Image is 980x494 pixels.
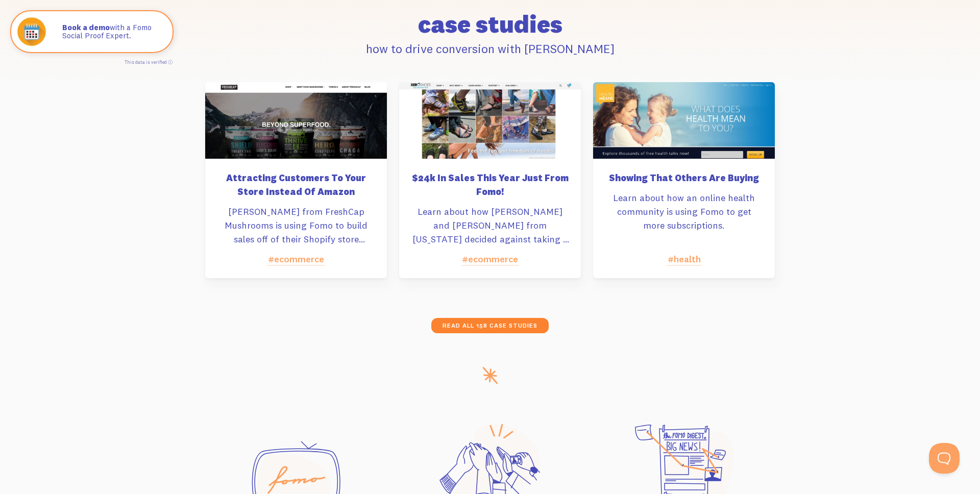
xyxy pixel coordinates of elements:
a: Showing That Others Are Buying [605,171,763,191]
a: #ecommerce [268,253,324,265]
a: read all 158 case studies [431,318,549,333]
strong: Book a demo [62,22,110,32]
p: how to drive conversion with [PERSON_NAME] [205,39,775,58]
a: Attracting Customers To Your Store Instead Of Amazon [217,171,375,205]
h5: $24k In Sales This Year Just From Fomo! [411,171,569,199]
p: [PERSON_NAME] from FreshCap Mushrooms is using Fomo to build sales off of their Shopify store ins... [217,205,375,246]
p: Learn about how [PERSON_NAME] and [PERSON_NAME] from [US_STATE] decided against taking a Shark Ta... [411,205,569,246]
h5: Attracting Customers To Your Store Instead Of Amazon [217,171,375,199]
a: $24k In Sales This Year Just From Fomo! [411,171,569,205]
p: with a Fomo Social Proof Expert. [62,23,162,40]
img: Fomo [13,13,50,50]
p: Learn about how an online health community is using Fomo to get more subscriptions. [605,191,763,232]
a: This data is verified ⓘ [125,59,173,65]
a: #health [668,253,701,265]
iframe: Help Scout Beacon - Open [929,443,960,474]
h2: case studies [205,12,775,36]
a: #ecommerce [462,253,518,265]
h5: Showing That Others Are Buying [605,171,763,185]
